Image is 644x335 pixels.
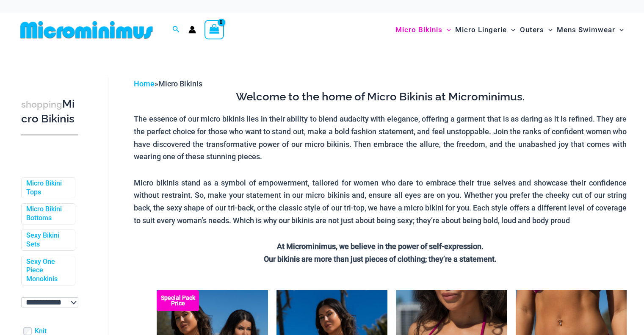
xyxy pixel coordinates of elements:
strong: At Microminimus, we believe in the power of self-expression. [277,242,484,251]
a: Micro Bikini Bottoms [26,205,69,223]
span: Micro Bikinis [395,19,442,41]
a: Micro Bikini Tops [26,179,69,197]
a: Sexy Bikini Sets [26,231,69,249]
span: » [134,79,202,88]
span: Menu Toggle [442,19,451,41]
a: Home [134,79,155,88]
img: MM SHOP LOGO FLAT [17,20,156,39]
a: Micro BikinisMenu ToggleMenu Toggle [393,17,453,43]
h3: Micro Bikinis [21,97,78,126]
a: Sexy One Piece Monokinis [26,257,69,284]
span: shopping [21,99,62,110]
a: Search icon link [172,25,180,35]
a: Micro LingerieMenu ToggleMenu Toggle [453,17,517,43]
span: Menu Toggle [544,19,553,41]
nav: Site Navigation [392,16,627,44]
strong: Our bikinis are more than just pieces of clothing; they’re a statement. [264,255,497,263]
span: Micro Lingerie [455,19,507,41]
b: Special Pack Price [157,295,199,306]
a: View Shopping Cart, empty [205,20,224,39]
span: Outers [520,19,544,41]
a: Account icon link [188,26,196,33]
span: Micro Bikinis [158,79,202,88]
p: The essence of our micro bikinis lies in their ability to blend audacity with elegance, offering ... [134,113,627,163]
span: Menu Toggle [615,19,624,41]
a: OutersMenu ToggleMenu Toggle [518,17,555,43]
select: wpc-taxonomy-pa_color-745982 [21,297,78,307]
p: Micro bikinis stand as a symbol of empowerment, tailored for women who dare to embrace their true... [134,177,627,227]
h3: Welcome to the home of Micro Bikinis at Microminimus. [134,90,627,104]
a: Mens SwimwearMenu ToggleMenu Toggle [555,17,626,43]
span: Menu Toggle [507,19,515,41]
span: Mens Swimwear [557,19,615,41]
